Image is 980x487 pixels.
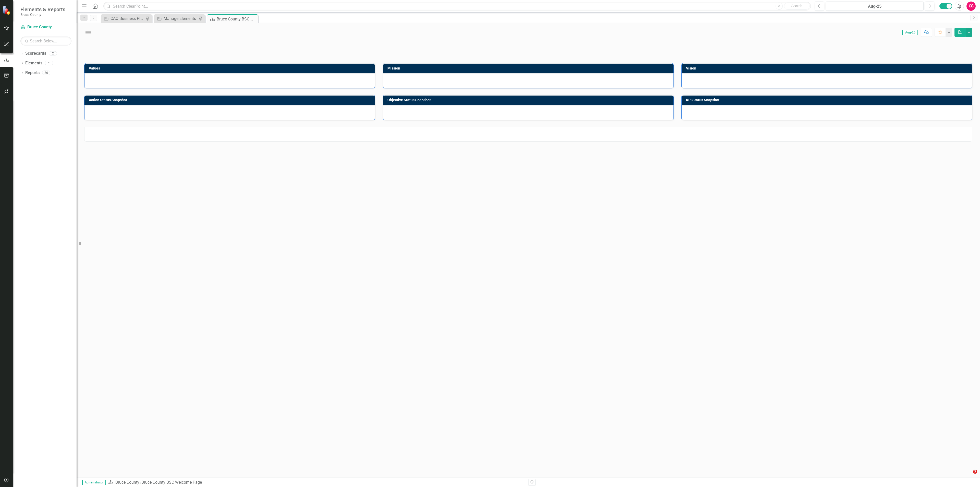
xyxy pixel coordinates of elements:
h3: Objective Status Snapshot [387,98,671,102]
input: Search ClearPoint... [103,2,811,11]
div: 71 [45,61,53,65]
h3: KPI Status Snapshot [686,98,970,102]
div: 2 [49,51,57,56]
div: 26 [42,71,50,75]
img: Not Defined [84,28,92,37]
div: Bruce County BSC Welcome Page [141,480,202,485]
div: » [108,480,524,485]
iframe: Intercom live chat [963,470,975,482]
a: Bruce County [20,24,71,30]
a: CAO Business Plan Initiatives [102,15,144,22]
span: Administrator [82,480,106,485]
span: Search [791,4,802,8]
img: ClearPoint Strategy [2,6,12,15]
a: Elements [25,60,42,66]
button: CS [966,2,976,11]
h3: Action Status Snapshot [89,98,372,102]
span: Elements & Reports [20,6,65,13]
div: Aug-25 [827,3,922,9]
h3: Vision [686,66,970,70]
div: CAO Business Plan Initiatives [111,15,144,22]
span: Aug-25 [902,30,918,35]
input: Search Below... [20,37,71,45]
div: Manage Elements [164,15,197,22]
span: 3 [973,470,977,474]
a: Reports [25,70,40,76]
div: Bruce County BSC Welcome Page [217,16,257,22]
button: Search [784,3,810,10]
small: Bruce County [20,13,65,17]
button: Aug-25 [826,2,924,11]
a: Scorecards [25,51,46,56]
a: Bruce County [115,480,139,485]
h3: Mission [387,66,671,70]
h3: Values [89,66,372,70]
a: Manage Elements [155,15,197,22]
